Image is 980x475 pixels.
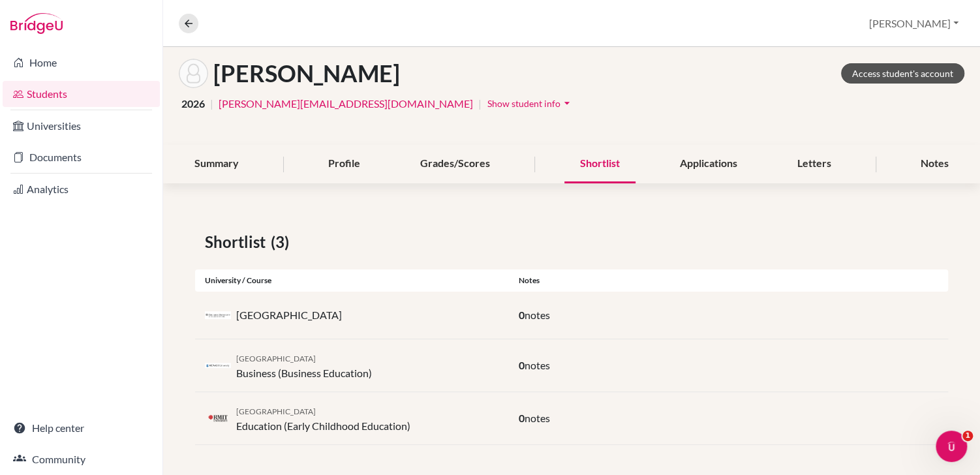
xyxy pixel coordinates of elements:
span: | [478,96,482,112]
a: [PERSON_NAME][EMAIL_ADDRESS][DOMAIN_NAME] [219,96,473,112]
span: Shortlist [205,230,271,254]
button: Show student infoarrow_drop_down [487,93,574,114]
div: Summary [179,145,254,183]
div: Shortlist [564,145,635,183]
span: (3) [271,230,294,254]
a: Students [3,81,160,107]
img: us_col_a9kib6ca.jpeg [205,311,231,320]
span: 2026 [181,96,205,112]
div: Education (Early Childhood Education) [236,403,410,434]
span: notes [525,412,550,424]
a: Universities [3,113,160,139]
img: Madelin Peng's avatar [179,59,208,88]
span: 0 [519,359,525,371]
span: 1 [962,431,973,441]
div: Applications [664,145,753,183]
span: [GEOGRAPHIC_DATA] [236,406,316,416]
div: Notes [905,145,964,183]
img: Bridge-U [10,13,63,34]
img: au_rmi_sgd703tb.png [205,408,231,428]
a: Home [3,50,160,76]
p: [GEOGRAPHIC_DATA] [236,307,342,323]
span: 0 [519,412,525,424]
div: Notes [509,275,948,286]
a: Community [3,446,160,472]
h1: [PERSON_NAME] [213,59,400,87]
div: Profile [313,145,376,183]
span: 0 [519,309,525,321]
button: [PERSON_NAME] [863,11,964,36]
a: Help center [3,415,160,441]
a: Documents [3,144,160,170]
a: Access student's account [841,63,964,84]
span: | [210,96,213,112]
div: University / Course [195,275,509,286]
span: [GEOGRAPHIC_DATA] [236,354,316,363]
span: notes [525,309,550,321]
div: Business (Business Education) [236,350,372,381]
div: Grades/Scores [405,145,506,183]
img: au_mona_ym2ob9o7.png [205,363,231,368]
iframe: Intercom live chat [936,431,967,462]
i: arrow_drop_down [560,97,574,110]
span: Show student info [487,98,560,109]
a: Analytics [3,176,160,202]
span: notes [525,359,550,371]
div: Letters [782,145,847,183]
